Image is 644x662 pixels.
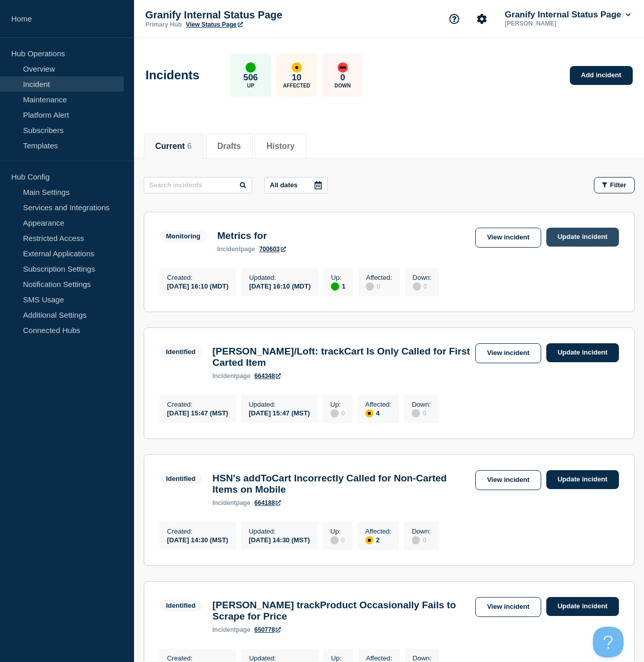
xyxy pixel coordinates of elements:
[160,346,203,358] span: Identified
[249,274,310,281] p: Updated :
[331,281,345,291] div: 1
[330,536,339,544] div: disabled
[212,346,470,368] h3: [PERSON_NAME]/Loft: trackCart Is Only Called for First Carted Item
[331,274,345,281] p: Up :
[546,470,619,489] a: Update incident
[145,9,350,21] p: Granify Internal Status Page
[167,408,229,417] div: [DATE] 15:47 (MST)
[366,282,374,291] div: disabled
[475,597,541,617] a: View incident
[212,372,236,380] span: incident
[340,73,345,83] p: 0
[249,401,310,408] p: Updated :
[570,66,633,85] a: Add incident
[249,535,310,544] div: [DATE] 14:30 (MST)
[365,409,373,417] div: affected
[212,626,236,633] span: incident
[249,408,310,417] div: [DATE] 15:47 (MST)
[249,527,310,535] p: Updated :
[546,343,619,362] a: Update incident
[217,230,286,241] h3: Metrics for
[593,627,624,657] iframe: Help Scout Beacon - Open
[475,343,541,363] a: View incident
[144,177,252,193] input: Search incidents
[412,408,431,417] div: 0
[546,228,619,247] a: Update incident
[259,246,286,253] a: 700603
[413,654,432,662] p: Down :
[610,181,627,189] span: Filter
[503,10,633,20] button: Granify Internal Status Page
[292,73,301,83] p: 10
[503,20,609,27] p: [PERSON_NAME]
[292,62,302,73] div: affected
[366,654,392,662] p: Affected :
[247,83,254,89] p: Up
[167,281,229,290] div: [DATE] 16:10 (MDT)
[412,409,420,417] div: disabled
[412,536,420,544] div: disabled
[187,142,192,150] span: 6
[217,246,241,253] span: incident
[331,654,345,662] p: Up :
[160,600,203,611] span: Identified
[254,499,281,506] a: 664188
[366,281,392,291] div: 0
[249,281,310,290] div: [DATE] 16:10 (MDT)
[212,600,470,622] h3: [PERSON_NAME] trackProduct Occasionally Fails to Scrape for Price
[212,626,250,633] p: page
[270,181,298,189] p: All dates
[217,246,255,253] p: page
[254,626,281,633] a: 650778
[365,536,373,544] div: affected
[145,21,182,28] p: Primary Hub
[366,274,392,281] p: Affected :
[156,142,192,151] button: Current 6
[413,274,432,281] p: Down :
[365,535,391,544] div: 2
[167,401,229,408] p: Created :
[212,473,470,495] h3: HSN's addToCart Incorrectly Called for Non-Carted Items on Mobile
[330,535,345,544] div: 0
[160,473,203,484] span: Identified
[146,68,199,82] h1: Incidents
[264,177,328,193] button: All dates
[167,535,229,544] div: [DATE] 14:30 (MST)
[365,527,391,535] p: Affected :
[186,21,242,28] a: View Status Page
[412,535,431,544] div: 0
[335,83,351,89] p: Down
[167,654,229,662] p: Created :
[338,62,348,73] div: down
[212,372,250,380] p: page
[246,62,256,73] div: up
[217,142,241,151] button: Drafts
[283,83,310,89] p: Affected
[167,527,229,535] p: Created :
[475,470,541,490] a: View incident
[254,372,281,380] a: 664348
[412,527,431,535] p: Down :
[160,230,207,242] span: Monitoring
[212,499,250,506] p: page
[330,409,339,417] div: disabled
[212,499,236,506] span: incident
[471,8,493,30] button: Account settings
[243,73,258,83] p: 506
[412,401,431,408] p: Down :
[365,401,391,408] p: Affected :
[167,274,229,281] p: Created :
[413,282,421,291] div: disabled
[546,597,619,616] a: Update incident
[330,527,345,535] p: Up :
[330,408,345,417] div: 0
[413,281,432,291] div: 0
[249,654,310,662] p: Updated :
[331,282,339,291] div: up
[594,177,635,193] button: Filter
[365,408,391,417] div: 4
[267,142,295,151] button: History
[475,228,541,248] a: View incident
[330,401,345,408] p: Up :
[443,8,465,30] button: Support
